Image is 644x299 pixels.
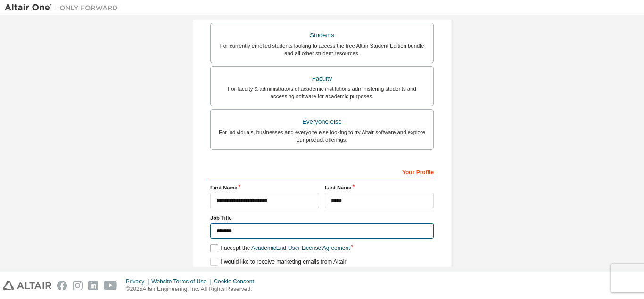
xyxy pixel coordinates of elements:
[210,164,434,179] div: Your Profile
[104,281,117,290] img: youtube.svg
[216,42,428,57] div: For currently enrolled students looking to access the free Altair Student Edition bundle and all ...
[88,281,98,290] img: linkedin.svg
[151,278,214,285] div: Website Terms of Use
[251,245,350,251] a: Academic End-User License Agreement
[3,281,51,290] img: altair_logo.svg
[214,278,259,285] div: Cookie Consent
[210,184,319,191] label: First Name
[5,3,123,12] img: Altair One
[210,214,434,222] label: Job Title
[210,244,350,252] label: I accept the
[325,184,434,191] label: Last Name
[210,258,346,266] label: I would like to receive marketing emails from Altair
[73,281,83,290] img: instagram.svg
[216,29,428,42] div: Students
[216,128,428,144] div: For individuals, businesses and everyone else looking to try Altair software and explore our prod...
[126,285,260,293] p: © 2025 Altair Engineering, Inc. All Rights Reserved.
[216,85,428,100] div: For faculty & administrators of academic institutions administering students and accessing softwa...
[126,278,151,285] div: Privacy
[216,115,428,128] div: Everyone else
[216,72,428,85] div: Faculty
[57,281,67,290] img: facebook.svg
